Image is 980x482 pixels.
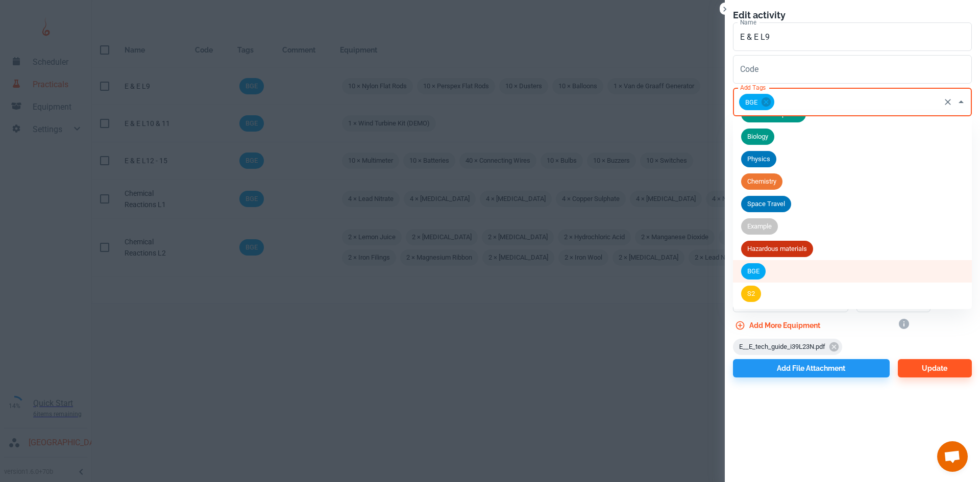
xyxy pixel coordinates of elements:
[741,132,774,142] span: Biology
[741,199,791,209] span: Space Travel
[741,266,766,276] span: BGE
[733,342,831,352] span: E__E_tech_guide_i39L23N.pdf
[740,18,756,27] label: Name
[741,244,813,254] span: Hazardous materials
[741,176,782,187] span: Chemistry
[941,95,955,109] button: Clear
[741,289,761,299] span: S2
[741,221,778,232] span: Example
[740,83,766,92] label: Add Tags
[954,95,968,109] button: Close
[739,96,764,108] span: BGE
[898,318,910,330] svg: If equipment is attached to a practical, Bunsen will check if enough equipment is available befor...
[733,8,972,22] h6: Edit activity
[741,154,776,164] span: Physics
[739,94,774,110] div: BGE
[898,359,972,377] button: Update
[733,359,890,377] button: Add file attachment
[733,339,842,355] div: E__E_tech_guide_i39L23N.pdf
[937,441,968,472] a: Open chat
[720,4,730,14] button: Close
[733,316,824,335] button: Add more equipment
